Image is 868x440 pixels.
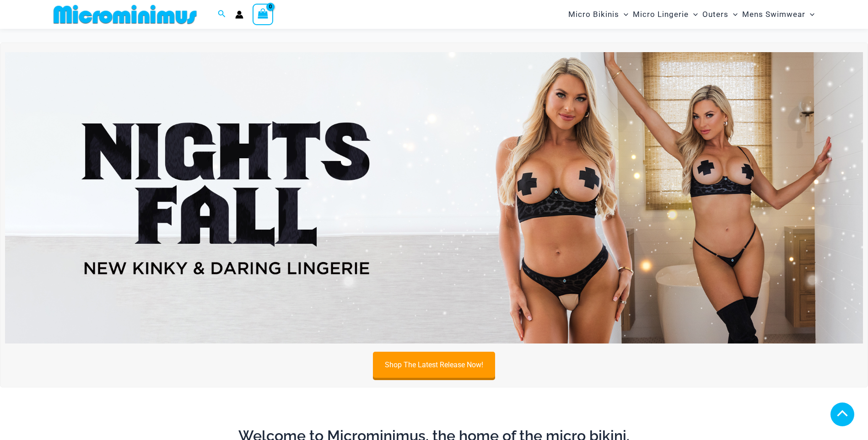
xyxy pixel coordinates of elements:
span: Menu Toggle [728,3,738,26]
a: Micro LingerieMenu ToggleMenu Toggle [631,3,700,26]
img: MM SHOP LOGO FLAT [50,4,200,25]
span: Outers [702,3,728,26]
span: Micro Bikinis [568,3,619,26]
nav: Site Navigation [565,1,819,27]
a: Account icon link [235,11,243,19]
a: OutersMenu ToggleMenu Toggle [700,3,740,26]
a: Search icon link [218,9,226,20]
span: Mens Swimwear [742,3,805,26]
img: Night's Fall Silver Leopard Pack [5,52,863,343]
span: Menu Toggle [805,3,814,26]
a: Shop The Latest Release Now! [373,352,495,378]
span: Micro Lingerie [633,3,689,26]
a: Mens SwimwearMenu ToggleMenu Toggle [740,3,817,26]
a: Micro BikinisMenu ToggleMenu Toggle [566,3,631,26]
a: View Shopping Cart, empty [253,4,274,25]
span: Menu Toggle [619,3,628,26]
span: Menu Toggle [689,3,698,26]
